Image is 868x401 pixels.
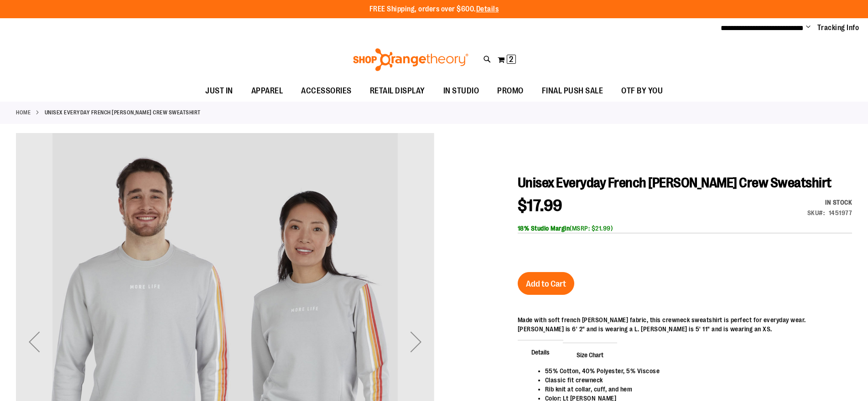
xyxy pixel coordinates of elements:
span: Add to Cart [526,279,566,289]
a: Tracking Info [817,23,859,33]
span: IN STUDIO [443,81,479,101]
span: FINAL PUSH SALE [542,81,603,101]
a: RETAIL DISPLAY [361,81,434,102]
a: Home [16,108,31,117]
span: Size Chart [563,343,617,366]
div: (MSRP: $21.99) [518,224,852,233]
div: In stock [807,198,852,207]
a: OTF BY YOU [612,81,672,102]
span: 2 [509,55,513,64]
a: ACCESSORIES [292,81,361,102]
span: OTF BY YOU [621,81,663,101]
li: Classic fit crewneck [545,375,843,385]
a: FINAL PUSH SALE [533,81,613,102]
a: APPAREL [242,81,292,101]
strong: SKU [807,209,825,216]
a: JUST IN [196,81,242,102]
p: FREE Shipping, orders over $600. [369,4,499,15]
button: Add to Cart [518,272,574,295]
span: RETAIL DISPLAY [370,81,425,101]
span: APPAREL [251,81,283,101]
span: Details [518,340,563,364]
span: Unisex Everyday French [PERSON_NAME] Crew Sweatshirt [518,175,832,190]
span: PROMO [497,81,524,101]
a: Details [476,5,499,13]
li: Rib knit at collar, cuff, and hem [545,385,843,394]
strong: Unisex Everyday French [PERSON_NAME] Crew Sweatshirt [45,108,201,117]
button: Account menu [806,23,811,32]
b: 18% Studio Margin [518,225,570,232]
img: Shop Orangetheory [352,48,470,71]
a: PROMO [488,81,533,102]
li: 55% Cotton, 40% Polyester, 5% Viscose [545,366,843,375]
div: Made with soft french [PERSON_NAME] fabric, this crewneck sweatshirt is perfect for everyday wear... [518,315,852,334]
span: $17.99 [518,196,562,215]
a: IN STUDIO [434,81,489,102]
span: JUST IN [205,81,233,101]
div: Availability [807,198,852,207]
div: 1451977 [829,208,852,217]
span: ACCESSORIES [301,81,352,101]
